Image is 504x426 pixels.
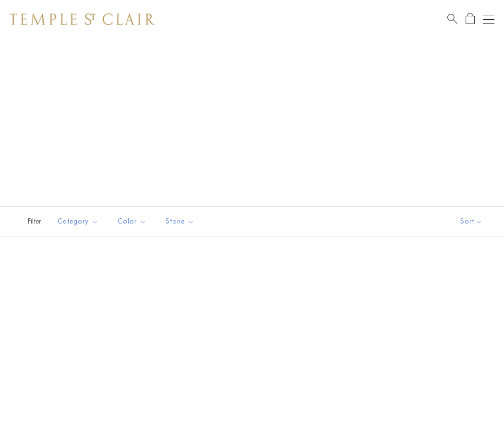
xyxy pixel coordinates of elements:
[447,13,457,25] a: Search
[483,13,494,25] button: Open navigation
[10,13,155,25] img: Temple St. Clair
[113,215,154,227] span: Color
[466,13,475,25] a: Open Shopping Bag
[53,215,106,227] span: Category
[158,211,202,232] button: Stone
[439,207,504,236] button: Show sort by
[110,211,154,232] button: Color
[161,215,202,227] span: Stone
[50,211,106,232] button: Category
